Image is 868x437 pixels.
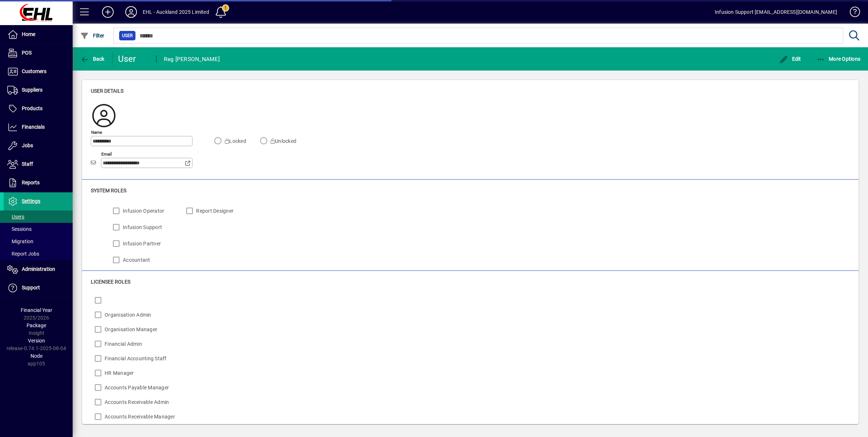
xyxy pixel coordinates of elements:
span: Staff [22,161,33,167]
a: Knowledge Base [844,1,859,25]
mat-label: Name [91,129,102,135]
span: System roles [91,188,126,193]
a: Staff [4,155,73,173]
a: Support [4,279,73,297]
button: Profile [119,5,143,19]
mat-label: Email [101,151,112,156]
button: Edit [778,52,803,65]
a: Home [4,25,73,44]
span: Reports [22,180,40,185]
a: Financials [4,118,73,136]
a: Administration [4,260,73,278]
div: EHL - Auckland 2025 Limited [143,6,209,18]
a: Report Jobs [4,248,73,260]
span: Customers [22,68,46,74]
a: Jobs [4,137,73,155]
span: Sessions [7,226,32,232]
span: Home [22,31,35,37]
a: Sessions [4,223,73,235]
button: Add [96,5,119,19]
a: Suppliers [4,81,73,99]
span: Report Jobs [7,251,39,257]
button: Filter [78,29,106,42]
a: Users [4,211,73,223]
span: Financials [22,124,45,130]
span: Users [7,214,24,220]
span: Administration [22,266,55,272]
span: More Options [816,56,861,62]
button: Back [78,52,106,65]
app-page-header-button: Back [73,52,113,65]
span: Settings [22,198,40,204]
a: Migration [4,235,73,248]
span: Edit [779,56,801,62]
a: POS [4,44,73,62]
span: Version [28,338,45,344]
span: Products [22,105,42,111]
span: POS [22,50,32,56]
span: Migration [7,238,33,244]
div: Reg [PERSON_NAME] [164,53,220,65]
a: Reports [4,174,73,192]
span: User details [91,88,123,94]
span: Package [27,322,46,328]
span: Filter [80,33,105,39]
span: Node [31,353,42,359]
button: More Options [815,52,863,65]
div: Infusion Support [EMAIL_ADDRESS][DOMAIN_NAME] [715,6,837,18]
a: Products [4,100,73,118]
span: Back [80,56,105,62]
span: Licensee roles [91,279,130,285]
div: User [118,53,149,65]
span: Suppliers [22,87,42,93]
span: Jobs [22,143,33,148]
a: Customers [4,63,73,81]
span: Financial Year [21,307,52,313]
span: User [122,32,133,39]
span: Support [22,285,40,290]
